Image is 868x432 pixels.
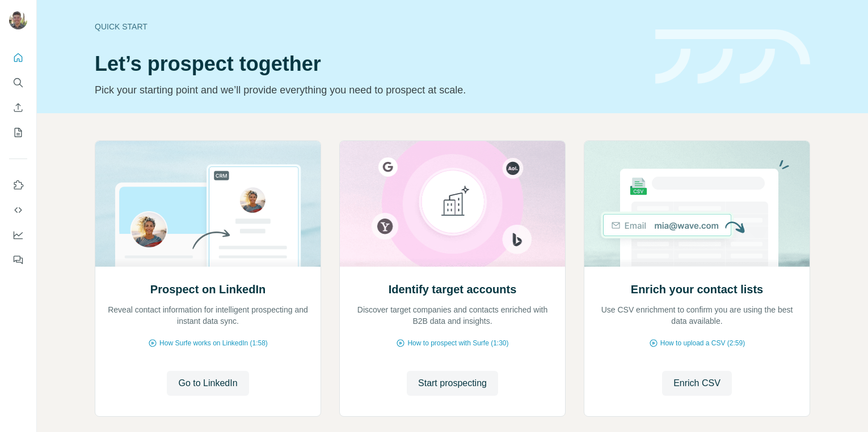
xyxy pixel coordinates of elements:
[178,377,237,390] span: Go to LinkedIn
[107,304,309,327] p: Reveal contact information for intelligent prospecting and instant data sync.
[407,338,508,348] span: How to prospect with Surfe (1:30)
[95,21,642,32] div: Quick start
[9,175,27,195] button: Use Surfe on LinkedIn
[95,53,642,75] h1: Let’s prospect together
[9,200,27,220] button: Use Surfe API
[167,371,248,396] button: Go to LinkedIn
[673,377,720,390] span: Enrich CSV
[9,225,27,245] button: Dashboard
[662,371,732,396] button: Enrich CSV
[339,141,566,267] img: Identify target accounts
[655,29,810,84] img: banner
[584,141,810,267] img: Enrich your contact lists
[9,122,27,143] button: My lists
[389,281,517,297] h2: Identify target accounts
[596,304,798,327] p: Use CSV enrichment to confirm you are using the best data available.
[9,48,27,68] button: Quick start
[95,82,642,98] p: Pick your starting point and we’ll provide everything you need to prospect at scale.
[9,97,27,118] button: Enrich CSV
[150,281,266,297] h2: Prospect on LinkedIn
[159,338,268,348] span: How Surfe works on LinkedIn (1:58)
[9,250,27,270] button: Feedback
[9,72,27,93] button: Search
[660,338,745,348] span: How to upload a CSV (2:59)
[95,141,321,267] img: Prospect on LinkedIn
[631,281,763,297] h2: Enrich your contact lists
[418,377,487,390] span: Start prospecting
[351,304,554,327] p: Discover target companies and contacts enriched with B2B data and insights.
[407,371,498,396] button: Start prospecting
[9,11,27,29] img: Avatar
